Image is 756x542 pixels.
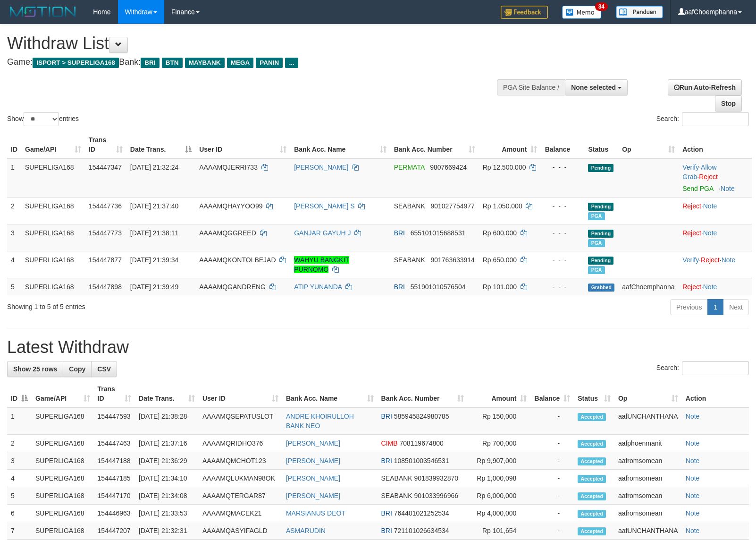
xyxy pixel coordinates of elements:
[381,439,398,447] span: CIMB
[679,224,752,251] td: ·
[588,164,613,172] span: Pending
[7,251,21,278] td: 4
[89,202,122,210] span: 154447736
[286,474,340,482] a: [PERSON_NAME]
[32,505,94,522] td: SUPERLIGA168
[63,361,92,377] a: Copy
[286,457,340,465] a: [PERSON_NAME]
[290,131,390,158] th: Bank Acc. Name: activate to sort column ascending
[682,380,749,407] th: Action
[32,407,94,435] td: SUPERLIGA168
[294,202,354,210] a: [PERSON_NAME] S
[468,522,530,540] td: Rp 101,654
[682,112,749,126] input: Search:
[21,197,85,224] td: SUPERLIGA168
[199,163,258,171] span: AAAAMQJERRI733
[199,202,262,210] span: AAAAMQHAYYOO99
[199,435,282,452] td: AAAAMQRIDHO376
[468,487,530,505] td: Rp 6,000,000
[32,522,94,540] td: SUPERLIGA168
[199,487,282,505] td: AAAAMQTERGAR87
[394,457,449,465] span: Copy 108501003546531 to clipboard
[578,475,606,483] span: Accepted
[565,79,628,95] button: None selected
[130,256,178,264] span: [DATE] 21:39:34
[130,163,178,171] span: [DATE] 21:32:24
[394,229,405,237] span: BRI
[679,197,752,224] td: ·
[32,435,94,452] td: SUPERLIGA168
[185,58,225,68] span: MAYBANK
[699,173,718,181] a: Reject
[21,158,85,198] td: SUPERLIGA168
[703,283,717,291] a: Note
[614,452,682,470] td: aafromsomean
[574,380,614,407] th: Status: activate to sort column ascending
[21,251,85,278] td: SUPERLIGA168
[479,131,541,158] th: Amount: activate to sort column ascending
[468,407,530,435] td: Rp 150,000
[530,505,574,522] td: -
[32,470,94,487] td: SUPERLIGA168
[7,522,32,540] td: 7
[227,58,254,68] span: MEGA
[7,487,32,505] td: 5
[530,435,574,452] td: -
[390,131,479,158] th: Bank Acc. Number: activate to sort column ascending
[285,58,298,68] span: ...
[656,112,749,126] label: Search:
[614,522,682,540] td: aafUNCHANTHANA
[7,380,32,407] th: ID: activate to sort column descending
[679,251,752,278] td: · ·
[7,197,21,224] td: 2
[497,79,565,95] div: PGA Site Balance /
[614,380,682,407] th: Op: activate to sort column ascending
[21,131,85,158] th: Game/API: activate to sort column ascending
[130,202,178,210] span: [DATE] 21:37:40
[7,278,21,295] td: 5
[588,212,605,220] span: Marked by aafromsomean
[686,474,700,482] a: Note
[21,224,85,251] td: SUPERLIGA168
[135,522,199,540] td: [DATE] 21:32:31
[294,229,351,237] a: GANJAR GAYUH J
[394,527,449,534] span: Copy 721101026634534 to clipboard
[682,163,716,181] span: ·
[199,380,282,407] th: User ID: activate to sort column ascending
[614,435,682,452] td: aafphoenmanit
[468,452,530,470] td: Rp 9,907,000
[286,439,340,447] a: [PERSON_NAME]
[721,185,735,192] a: Note
[256,58,283,68] span: PANIN
[94,505,135,522] td: 154446963
[483,256,517,264] span: Rp 650.000
[7,407,32,435] td: 1
[13,365,57,373] span: Show 25 rows
[394,413,449,420] span: Copy 585945824980785 to clipboard
[21,278,85,295] td: SUPERLIGA168
[430,163,467,171] span: Copy 9807669424 to clipboard
[135,407,199,435] td: [DATE] 21:38:28
[141,58,159,68] span: BRI
[715,95,742,112] a: Stop
[286,527,326,534] a: ASMARUDIN
[707,299,723,315] a: 1
[89,229,122,237] span: 154447773
[686,509,700,517] a: Note
[541,131,584,158] th: Balance
[618,131,679,158] th: Op: activate to sort column ascending
[7,361,63,377] a: Show 25 rows
[94,470,135,487] td: 154447185
[682,202,701,210] a: Reject
[616,6,663,18] img: panduan.png
[381,474,412,482] span: SEABANK
[414,492,458,499] span: Copy 901033996966 to clipboard
[394,509,449,517] span: Copy 764401021252534 to clipboard
[530,522,574,540] td: -
[126,131,195,158] th: Date Trans.: activate to sort column descending
[588,257,613,265] span: Pending
[430,202,474,210] span: Copy 901027754977 to clipboard
[32,452,94,470] td: SUPERLIGA168
[394,256,425,264] span: SEABANK
[199,505,282,522] td: AAAAMQMACEK21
